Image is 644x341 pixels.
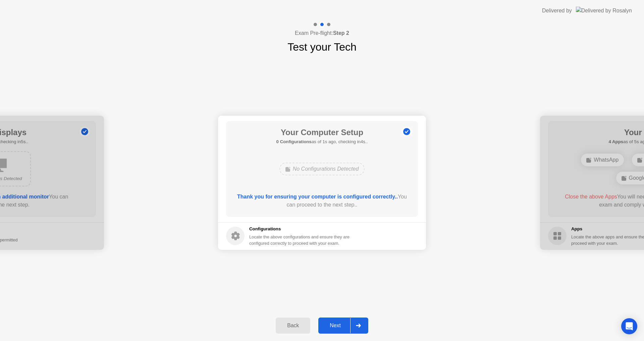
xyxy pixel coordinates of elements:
div: Delivered by [542,7,572,15]
b: Step 2 [333,30,349,36]
b: 0 Configurations [276,139,312,144]
div: Open Intercom Messenger [621,318,637,334]
img: Delivered by Rosalyn [576,7,632,14]
button: Back [276,318,310,334]
div: You can proceed to the next step.. [236,193,409,209]
b: Thank you for ensuring your computer is configured correctly.. [237,194,398,200]
h1: Test your Tech [287,39,357,55]
button: Next [318,318,368,334]
h5: as of 1s ago, checking in4s.. [276,138,368,145]
h5: Configurations [249,226,351,232]
h4: Exam Pre-flight: [295,29,349,37]
h1: Your Computer Setup [276,126,368,138]
div: Locate the above configurations and ensure they are configured correctly to proceed with your exam. [249,234,351,246]
div: Next [320,323,350,329]
div: Back [278,323,308,329]
div: No Configurations Detected [279,163,365,175]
